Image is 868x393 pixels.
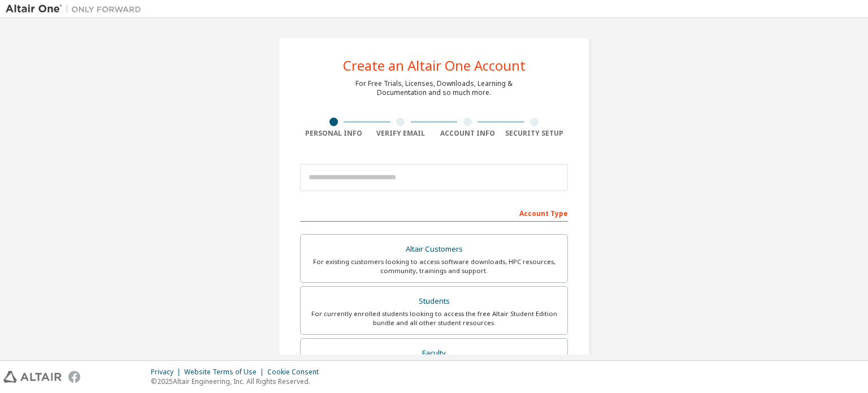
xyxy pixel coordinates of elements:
[307,241,561,257] div: Altair Customers
[307,346,561,361] div: Faculty
[355,79,513,97] div: For Free Trials, Licenses, Downloads, Learning & Documentation and so much more.
[267,368,325,377] div: Cookie Consent
[151,368,184,377] div: Privacy
[300,129,367,138] div: Personal Info
[3,371,62,383] img: altair_logo.svg
[300,204,568,222] div: Account Type
[434,129,501,138] div: Account Info
[307,309,561,327] div: For currently enrolled students looking to access the free Altair Student Edition bundle and all ...
[307,293,561,309] div: Students
[367,129,435,138] div: Verify Email
[343,59,526,72] div: Create an Altair One Account
[6,3,147,15] img: Altair One
[501,129,568,138] div: Security Setup
[151,377,325,386] p: © 2025 Altair Engineering, Inc. All Rights Reserved.
[307,257,561,275] div: For existing customers looking to access software downloads, HPC resources, community, trainings ...
[184,368,267,377] div: Website Terms of Use
[68,371,80,383] img: facebook.svg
